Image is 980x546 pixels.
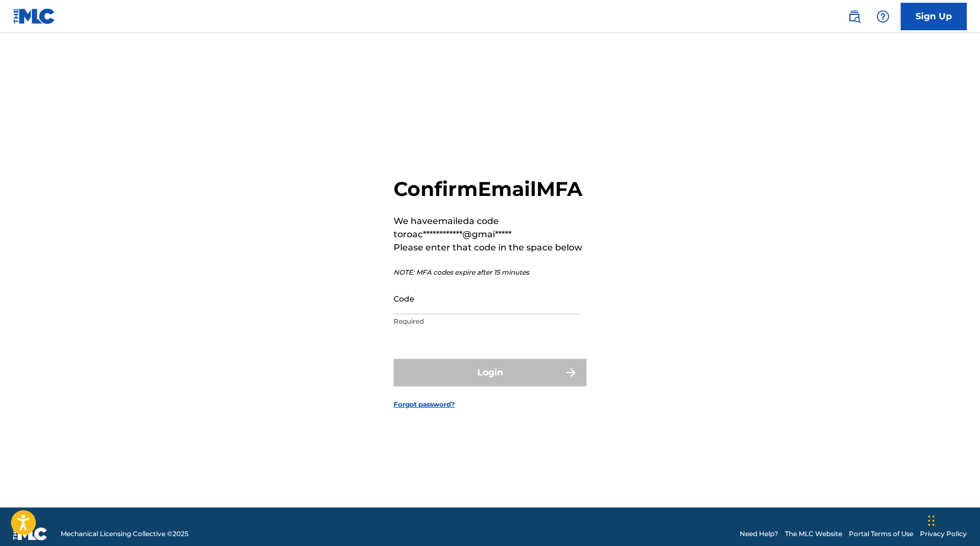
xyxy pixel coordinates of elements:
[876,10,890,23] img: help
[928,504,935,537] div: Drag
[13,527,47,540] img: logo
[848,10,861,23] img: search
[394,267,586,277] p: NOTE: MFA codes expire after 15 minutes
[61,529,189,539] span: Mechanical Licensing Collective © 2025
[394,400,455,409] a: Forgot password?
[843,6,865,28] a: Public Search
[13,8,56,24] img: MLC Logo
[872,6,894,28] div: Help
[740,529,778,539] a: Need Help?
[394,241,586,254] p: Please enter that code in the space below
[849,529,913,539] a: Portal Terms of Use
[394,316,580,326] p: Required
[901,3,967,30] a: Sign Up
[920,529,967,539] a: Privacy Policy
[394,177,586,201] h2: Confirm Email MFA
[785,529,842,539] a: The MLC Website
[925,493,980,546] iframe: Chat Widget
